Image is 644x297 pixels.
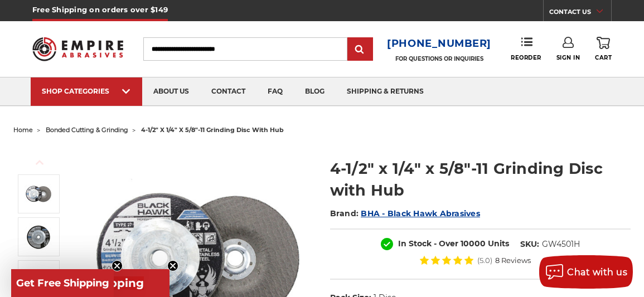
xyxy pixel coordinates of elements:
a: CONTACT US [549,6,611,21]
a: bonded cutting & grinding [46,126,128,134]
span: Chat with us [567,267,627,277]
span: (5.0) [477,257,492,264]
button: Chat with us [539,255,633,289]
span: - Over [434,238,458,249]
a: blog [294,77,336,106]
span: Sign In [556,54,580,61]
a: [PHONE_NUMBER] [387,36,491,52]
span: Units [488,238,509,249]
h1: 4-1/2" x 1/4" x 5/8"-11 Grinding Disc with Hub [330,158,631,201]
a: Cart [595,37,612,61]
div: SHOP CATEGORIES [42,87,131,95]
img: 1/4 inch thick hubbed grinding wheel [25,266,52,294]
div: Get Free ShippingClose teaser [11,269,114,297]
span: 8 Reviews [495,257,531,264]
p: FOR QUESTIONS OR INQUIRIES [387,55,491,62]
a: shipping & returns [336,77,435,106]
img: Empire Abrasives [32,31,123,67]
a: BHA - Black Hawk Abrasives [361,208,480,218]
span: 10000 [461,238,486,249]
img: 4-1/2" x 1/4" x 5/8"-11 Grinding Disc with Hub [25,223,52,251]
div: Get Free ShippingClose teaser [11,269,170,297]
a: Reorder [511,37,541,61]
img: BHA 4.5 Inch Grinding Wheel with 5/8 inch hub [25,180,52,208]
input: Submit [349,38,371,61]
span: 4-1/2" x 1/4" x 5/8"-11 grinding disc with hub [141,126,284,134]
span: In Stock [398,238,432,249]
a: contact [200,77,256,106]
button: Close teaser [112,260,123,271]
span: Reorder [511,54,541,61]
a: home [13,126,33,134]
span: Cart [595,54,612,61]
a: about us [142,77,200,106]
dt: SKU: [520,238,539,250]
span: Get Free Shipping [16,277,109,289]
a: faq [256,77,294,106]
button: Close teaser [167,260,178,271]
span: Brand: [330,208,359,218]
dd: GW4501H [542,238,580,250]
button: Previous [26,150,53,174]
